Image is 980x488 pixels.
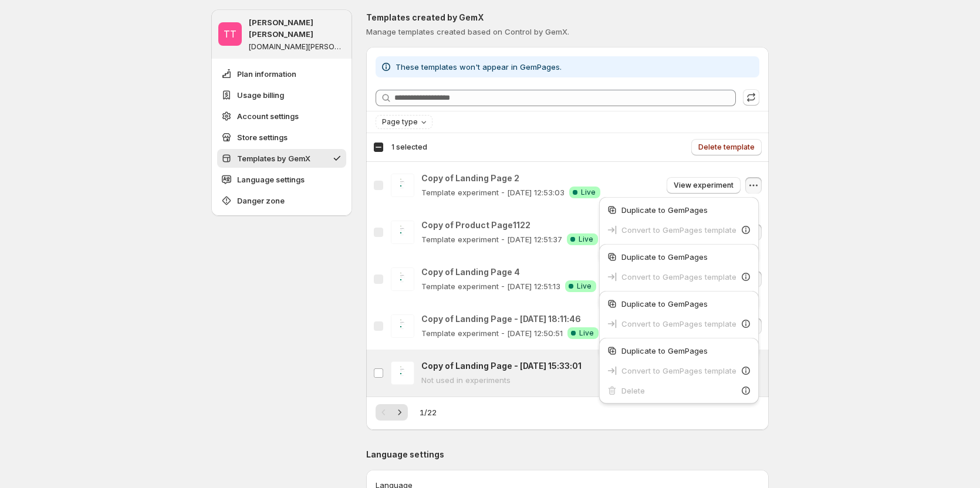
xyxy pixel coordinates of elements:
p: Copy of Landing Page - [DATE] 18:11:46 [421,313,599,325]
span: Live [579,328,594,338]
span: View experiment [674,181,734,190]
button: Page type [376,116,432,128]
p: Copy of Landing Page 4 [421,266,596,278]
img: Copy of Product Page1122 [391,221,414,244]
span: 1 / 22 [420,406,437,418]
button: Templates by GemX [217,149,346,168]
button: Store settings [217,128,346,147]
span: Manage templates created based on Control by GemX. [366,27,569,36]
span: Convert to GemPages template [621,225,736,235]
span: 1 selected [391,143,427,152]
span: Live [581,188,596,197]
button: Plan information [217,65,346,83]
p: Template experiment - [DATE] 12:53:03 [421,187,565,198]
span: Duplicate to GemPages [621,346,708,355]
span: Convert to GemPages template [621,319,736,328]
span: Danger zone [237,195,285,206]
span: Delete template [698,143,755,152]
p: Not used in experiments [421,374,582,386]
span: Language settings [237,174,305,185]
span: Live [579,235,593,244]
p: Copy of Landing Page - [DATE] 15:33:01 [421,360,582,372]
span: These templates won't appear in GemPages. [396,62,562,72]
img: Copy of Landing Page - Jul 4, 15:33:01 [391,361,414,385]
span: Account settings [237,110,299,122]
span: Tanya Tanya [218,22,242,46]
p: [DOMAIN_NAME][PERSON_NAME] [249,42,345,52]
span: Usage billing [237,89,284,101]
text: TT [224,28,236,40]
p: [PERSON_NAME] [PERSON_NAME] [249,16,345,40]
span: Plan information [237,68,296,80]
span: Templates by GemX [237,152,310,164]
nav: Pagination [376,404,408,421]
span: Duplicate to GemPages [621,299,708,309]
button: Next [391,404,408,421]
p: Template experiment - [DATE] 12:50:51 [421,327,563,339]
span: Duplicate to GemPages [621,205,708,215]
button: Danger zone [217,191,346,210]
button: View experiment [667,177,741,194]
button: Usage billing [217,86,346,104]
img: Copy of Landing Page - Sep 5, 18:11:46 [391,314,414,338]
span: Duplicate to GemPages [621,252,708,262]
p: Template experiment - [DATE] 12:51:13 [421,280,560,292]
p: Template experiment - [DATE] 12:51:37 [421,233,562,245]
img: Copy of Landing Page 4 [391,267,414,291]
span: Live [577,282,592,291]
p: Language settings [366,449,769,460]
span: Delete [621,386,645,395]
img: Copy of Landing Page 2 [391,174,414,197]
span: Convert to GemPages template [621,366,736,375]
p: Copy of Landing Page 2 [421,172,600,184]
button: Language settings [217,170,346,189]
span: Page type [382,117,418,127]
p: Templates created by GemX [366,12,769,23]
button: Delete template [691,139,762,155]
button: Account settings [217,107,346,126]
span: Convert to GemPages template [621,272,736,282]
span: Store settings [237,131,288,143]
p: Copy of Product Page1122 [421,219,598,231]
